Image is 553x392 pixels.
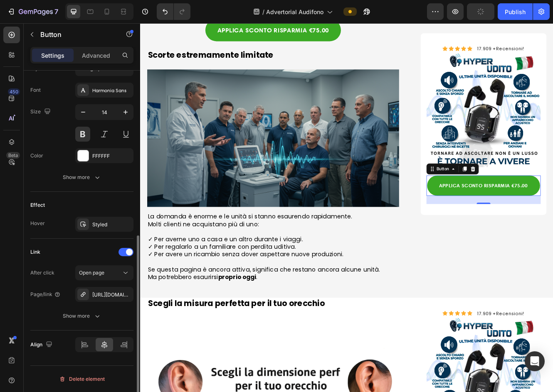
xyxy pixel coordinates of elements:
[40,29,111,39] p: Button
[407,347,430,355] span: 17.909 +
[41,51,64,60] p: Settings
[30,86,41,94] div: Font
[30,170,133,185] button: Show more
[30,372,133,386] button: Delete element
[8,88,20,95] div: 450
[92,87,131,94] div: Harmonia Sans
[8,56,313,222] img: gempages_581583292571059113-8065f43d-b67a-4f1f-b91a-eb2f2ae3023e.png
[525,351,545,371] div: Open Intercom Messenger
[59,374,105,384] div: Delete element
[407,347,464,355] p: Recensioni
[3,3,62,20] button: 7
[6,152,20,159] div: Beta
[82,51,110,60] p: Advanced
[63,173,101,181] div: Show more
[9,333,312,345] p: Scegli la misura perfetta per il tuo orecchio
[140,23,553,392] iframe: Design area
[30,220,45,227] div: Hover
[505,7,526,16] div: Publish
[346,37,484,174] img: gempages_581583292571059113-bd899925-7cdb-473d-858a-86fb347df9b3.svg
[63,312,101,320] div: Show more
[452,193,468,201] p: 75.00
[92,221,131,228] div: Styled
[30,201,45,209] div: Effect
[54,7,58,17] p: 7
[9,33,312,45] p: Scorte estremamente limitate
[361,193,452,200] strong: APPLICA SCONTO RISPARMIA €
[9,238,312,247] p: Molti clienti ne acquistano più di uno:
[407,27,464,36] p: Recensioni
[9,229,312,238] p: La domanda è enorme e le unità si stanno esaurendo rapidamente.
[462,27,464,35] span: !
[30,269,54,277] div: After click
[92,291,131,299] div: [URL][DOMAIN_NAME]
[266,7,323,16] span: Advertorial Audifono
[9,293,312,311] p: Se questa pagina è ancora attiva, significa che restano ancora alcune unità. Ma potrebbero esauri...
[346,184,483,209] a: APPLICA SCONTO RISPARMIA €75.00
[93,4,228,13] strong: APPLICA SCONTO RISPARMIA €75.00
[407,27,430,35] span: 17.909 +
[262,7,264,16] span: /
[30,339,54,350] div: Align
[9,247,312,284] p: ✓ Per averne uno a casa e un altro durante i viaggi. ✓ Per regalarlo a un familiare con perdita u...
[30,106,52,118] div: Size
[30,248,40,256] div: Link
[462,347,464,355] span: !
[79,269,104,276] span: Open page
[75,265,133,280] button: Open page
[498,3,533,20] button: Publish
[30,152,43,159] div: Color
[30,291,61,298] div: Page/link
[94,302,140,312] strong: proprio oggi
[30,309,133,323] button: Show more
[356,173,375,180] div: Button
[157,3,190,20] div: Undo/Redo
[92,152,131,160] div: FFFFFF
